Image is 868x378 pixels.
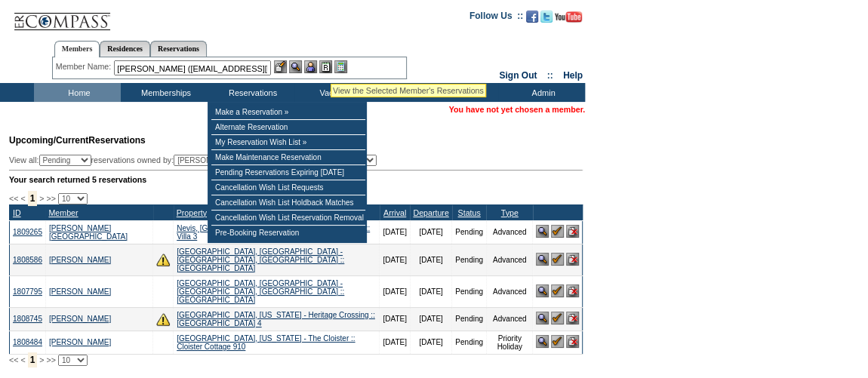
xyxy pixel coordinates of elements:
span: You have not yet chosen a member. [449,105,585,114]
a: Property [177,208,207,217]
td: Advanced [486,307,533,330]
td: Cancellation Wish List Reservation Removal [211,211,365,226]
img: Cancel Reservation [566,284,579,297]
img: View Reservation [536,335,549,348]
td: [DATE] [380,330,410,354]
span: >> [46,194,55,203]
td: Home [34,83,121,102]
a: [PERSON_NAME] [49,338,111,346]
td: Follow Us :: [469,9,523,27]
img: Cancel Reservation [566,253,579,266]
a: Arrival [383,208,406,217]
img: View Reservation [536,253,549,266]
td: Pre-Booking Reservation [211,226,365,240]
a: [GEOGRAPHIC_DATA], [US_STATE] - The Cloister :: Cloister Cottage 910 [177,334,355,351]
img: View Reservation [536,284,549,297]
a: 1808745 [13,315,42,323]
img: View Reservation [536,225,549,238]
td: Advanced [486,244,533,275]
td: Pending Reservations Expiring [DATE] [211,165,365,180]
a: Members [54,41,100,57]
a: [GEOGRAPHIC_DATA], [US_STATE] - Heritage Crossing :: [GEOGRAPHIC_DATA] 4 [177,311,375,327]
div: Your search returned 5 reservations [9,175,583,184]
td: My Reservation Wish List » [211,135,365,150]
img: b_edit.gif [274,60,287,73]
td: Make Maintenance Reservation [211,150,365,165]
td: Make a Reservation » [211,105,365,120]
td: Pending [452,330,487,354]
img: Cancel Reservation [566,225,579,238]
td: [DATE] [410,330,451,354]
span: >> [46,355,55,364]
td: [DATE] [410,220,451,244]
a: Follow us on Twitter [540,15,553,24]
a: [GEOGRAPHIC_DATA], [GEOGRAPHIC_DATA] - [GEOGRAPHIC_DATA], [GEOGRAPHIC_DATA] :: [GEOGRAPHIC_DATA] [177,279,344,304]
span: < [20,194,25,203]
img: View Reservation [536,312,549,324]
td: Pending [452,220,487,244]
td: [DATE] [410,275,451,307]
td: Advanced [486,220,533,244]
a: Residences [100,41,150,57]
a: Subscribe to our YouTube Channel [555,15,582,24]
img: There are insufficient days and/or tokens to cover this reservation [156,312,170,326]
img: Confirm Reservation [551,253,564,266]
img: Follow us on Twitter [540,11,553,23]
td: [DATE] [380,307,410,330]
a: [PERSON_NAME] [49,287,111,296]
span: << [9,355,18,364]
a: [GEOGRAPHIC_DATA], [GEOGRAPHIC_DATA] - [GEOGRAPHIC_DATA], [GEOGRAPHIC_DATA] :: [GEOGRAPHIC_DATA] [177,247,344,272]
a: 1808586 [13,256,42,264]
td: [DATE] [380,220,410,244]
a: Departure [413,208,448,217]
a: Status [457,208,480,217]
td: Reports [411,83,498,102]
img: b_calculator.gif [334,60,347,73]
a: [PERSON_NAME][GEOGRAPHIC_DATA] [49,224,128,241]
td: Pending [452,244,487,275]
span: 1 [28,352,38,367]
img: There are insufficient days and/or tokens to cover this reservation [156,253,170,266]
td: Vacation Collection [294,83,411,102]
td: Memberships [121,83,208,102]
a: 1807795 [13,287,42,296]
a: Reservations [150,41,207,57]
img: Confirm Reservation [551,225,564,238]
a: Become our fan on Facebook [526,15,538,24]
a: [PERSON_NAME] [49,315,111,323]
span: > [39,194,44,203]
div: View all: reservations owned by: [9,155,383,166]
td: [DATE] [380,275,410,307]
img: Become our fan on Facebook [526,11,538,23]
td: [DATE] [410,307,451,330]
span: Reservations [9,135,146,146]
td: Pending [452,275,487,307]
td: Admin [498,83,585,102]
img: View [289,60,302,73]
td: Cancellation Wish List Holdback Matches [211,195,365,211]
td: Cancellation Wish List Requests [211,180,365,195]
div: View the Selected Member's Reservations [333,86,484,95]
td: Advanced [486,275,533,307]
td: [DATE] [380,244,410,275]
img: Impersonate [304,60,317,73]
span: 1 [28,191,38,206]
a: 1809265 [13,228,42,236]
img: Confirm Reservation [551,284,564,297]
a: Help [563,70,583,81]
span: << [9,194,18,203]
img: Confirm Reservation [551,335,564,348]
a: Member [48,208,78,217]
a: 1808484 [13,338,42,346]
span: Upcoming/Current [9,135,88,146]
a: Nevis, [GEOGRAPHIC_DATA] - [GEOGRAPHIC_DATA] :: Villa 3 [177,224,370,241]
img: Confirm Reservation [551,312,564,324]
span: :: [547,70,553,81]
td: Pending [452,307,487,330]
div: Member Name: [56,60,114,73]
span: < [20,355,25,364]
img: Cancel Reservation [566,335,579,348]
td: Priority Holiday [486,330,533,354]
td: Reservations [208,83,294,102]
a: ID [13,208,21,217]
